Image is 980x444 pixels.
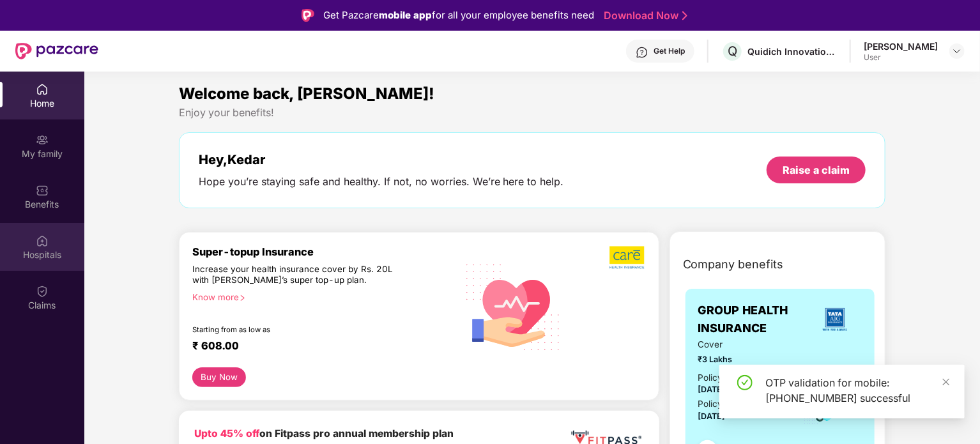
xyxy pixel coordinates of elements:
div: Policy Expiry [698,397,751,411]
span: close [942,378,951,387]
div: ₹ 608.00 [192,339,444,355]
div: Policy issued [698,371,752,385]
div: Quidich Innovation Labs Private Limited [747,45,837,57]
div: Hey, Kedar [199,152,564,167]
img: svg+xml;base64,PHN2ZyBpZD0iQ2xhaW0iIHhtbG5zPSJodHRwOi8vd3d3LnczLm9yZy8yMDAwL3N2ZyIgd2lkdGg9IjIwIi... [36,285,49,298]
a: Download Now [604,9,684,22]
div: User [864,52,938,63]
span: check-circle [737,375,753,390]
span: Q [728,43,737,59]
b: on Fitpass pro annual membership plan [194,427,454,440]
div: Increase your health insurance cover by Rs. 20L with [PERSON_NAME]’s super top-up plan. [192,264,402,287]
strong: mobile app [379,9,432,21]
div: Hope you’re staying safe and healthy. If not, no worries. We’re here to help. [199,175,564,188]
div: Get Pazcare for all your employee benefits need [323,8,594,23]
span: GROUP HEALTH INSURANCE [698,302,808,338]
div: Raise a claim [783,163,850,177]
img: svg+xml;base64,PHN2ZyBpZD0iSG9zcGl0YWxzIiB4bWxucz0iaHR0cDovL3d3dy53My5vcmcvMjAwMC9zdmciIHdpZHRoPS... [36,234,49,247]
div: Enjoy your benefits! [179,106,886,119]
div: Know more [192,292,449,301]
span: Company benefits [683,256,784,273]
img: Logo [302,9,314,22]
img: New Pazcare Logo [15,43,98,59]
span: [DATE] [698,411,726,421]
img: Stroke [682,9,687,22]
div: Get Help [654,46,685,56]
div: Super-topup Insurance [192,245,457,258]
img: svg+xml;base64,PHN2ZyB3aWR0aD0iMjAiIGhlaWdodD0iMjAiIHZpZXdCb3g9IjAgMCAyMCAyMCIgZmlsbD0ibm9uZSIgeG... [36,134,49,146]
img: svg+xml;base64,PHN2ZyBpZD0iQmVuZWZpdHMiIHhtbG5zPSJodHRwOi8vd3d3LnczLm9yZy8yMDAwL3N2ZyIgd2lkdGg9Ij... [36,184,49,197]
b: Upto 45% off [194,427,259,440]
span: [DATE] [698,385,726,394]
span: Welcome back, [PERSON_NAME]! [179,84,434,103]
img: b5dec4f62d2307b9de63beb79f102df3.png [609,245,646,270]
span: Cover [698,338,786,351]
img: svg+xml;base64,PHN2ZyBpZD0iSGVscC0zMngzMiIgeG1sbnM9Imh0dHA6Ly93d3cudzMub3JnLzIwMDAvc3ZnIiB3aWR0aD... [636,46,648,59]
img: svg+xml;base64,PHN2ZyBpZD0iSG9tZSIgeG1sbnM9Imh0dHA6Ly93d3cudzMub3JnLzIwMDAvc3ZnIiB3aWR0aD0iMjAiIG... [36,83,49,96]
img: insurerLogo [818,302,852,337]
img: svg+xml;base64,PHN2ZyB4bWxucz0iaHR0cDovL3d3dy53My5vcmcvMjAwMC9zdmciIHhtbG5zOnhsaW5rPSJodHRwOi8vd3... [457,249,570,364]
span: ₹3 Lakhs [698,353,786,366]
div: OTP validation for mobile: [PHONE_NUMBER] successful [765,375,949,406]
span: right [239,295,246,302]
img: svg+xml;base64,PHN2ZyBpZD0iRHJvcGRvd24tMzJ4MzIiIHhtbG5zPSJodHRwOi8vd3d3LnczLm9yZy8yMDAwL3N2ZyIgd2... [952,46,962,56]
div: [PERSON_NAME] [864,40,938,52]
div: Starting from as low as [192,325,402,334]
button: Buy Now [192,367,247,387]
